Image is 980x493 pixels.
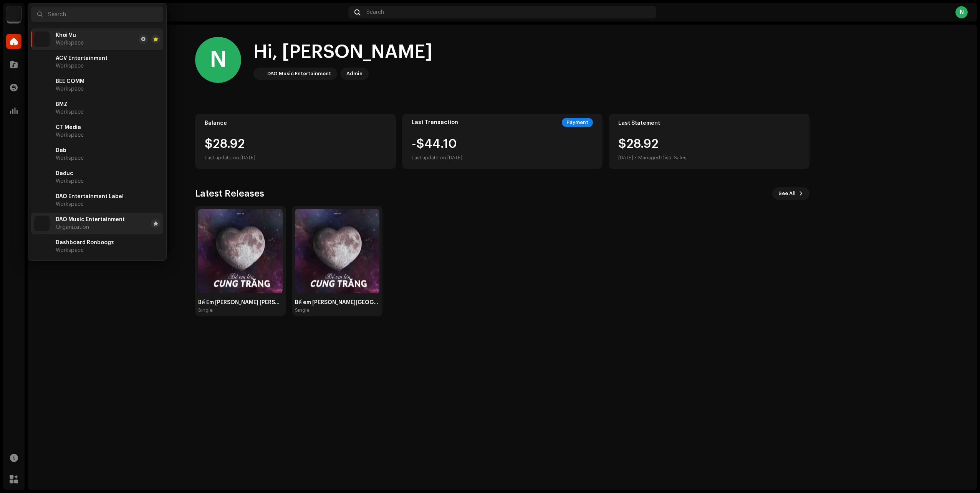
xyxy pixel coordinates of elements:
[267,69,331,78] div: DAO Music Entertainment
[56,224,89,230] span: Organization
[295,209,379,293] img: 64955a63-32c6-46ae-abcd-2a8fecec5997
[34,31,50,47] img: 76e35660-c1c7-4f61-ac9e-76e2af66a330
[34,147,50,162] img: 76e35660-c1c7-4f61-ac9e-76e2af66a330
[34,170,50,185] img: 76e35660-c1c7-4f61-ac9e-76e2af66a330
[198,209,283,293] img: 82ccf521-db69-481f-9dc5-9d3b292df59a
[56,86,84,92] span: Workspace
[295,299,379,306] div: Bế em [PERSON_NAME][GEOGRAPHIC_DATA][PERSON_NAME]
[618,120,800,126] div: Last Statement
[34,239,50,254] img: 76e35660-c1c7-4f61-ac9e-76e2af66a330
[56,240,114,246] span: Dashboard Ronboogz
[56,63,84,69] span: Workspace
[638,153,687,162] div: Managed Distr. Sales
[56,217,125,223] span: DAO Music Entertainment
[31,7,163,22] input: Search
[37,9,345,15] div: Home
[255,69,264,78] img: 76e35660-c1c7-4f61-ac9e-76e2af66a330
[34,193,50,208] img: 76e35660-c1c7-4f61-ac9e-76e2af66a330
[253,40,432,65] div: Hi, [PERSON_NAME]
[56,132,84,138] span: Workspace
[295,307,310,313] div: Single
[198,307,213,313] div: Single
[195,187,264,200] h3: Latest Releases
[195,114,396,169] re-o-card-value: Balance
[56,170,73,177] span: Daduc
[195,37,241,83] div: N
[56,178,84,184] span: Workspace
[366,9,384,15] span: Search
[34,216,50,231] img: 76e35660-c1c7-4f61-ac9e-76e2af66a330
[955,6,968,18] div: N
[412,153,462,162] div: Last update on [DATE]
[34,101,50,116] img: 76e35660-c1c7-4f61-ac9e-76e2af66a330
[562,118,593,127] div: Payment
[34,124,50,139] img: 76e35660-c1c7-4f61-ac9e-76e2af66a330
[412,119,458,126] div: Last Transaction
[56,32,76,38] span: Khoi Vu
[56,247,84,253] span: Workspace
[198,299,283,306] div: Bế Em [PERSON_NAME] [PERSON_NAME] [Speed Up]
[609,114,809,169] re-o-card-value: Last Statement
[34,55,50,70] img: 76e35660-c1c7-4f61-ac9e-76e2af66a330
[778,186,796,201] span: See All
[772,187,809,200] button: See All
[56,78,84,84] span: BEE COMM
[56,201,84,207] span: Workspace
[56,194,124,200] span: DAO Entertainment Label
[56,40,84,46] span: Workspace
[635,153,637,162] div: •
[346,69,363,78] div: Admin
[618,153,633,162] div: [DATE]
[56,147,66,154] span: Dab
[6,6,22,22] img: 76e35660-c1c7-4f61-ac9e-76e2af66a330
[34,78,50,93] img: 76e35660-c1c7-4f61-ac9e-76e2af66a330
[56,109,84,115] span: Workspace
[56,55,108,61] span: ACV Entertainment
[56,155,84,161] span: Workspace
[205,120,386,126] div: Balance
[205,153,386,162] div: Last update on [DATE]
[56,101,68,108] span: BMZ
[56,124,81,131] span: CT Media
